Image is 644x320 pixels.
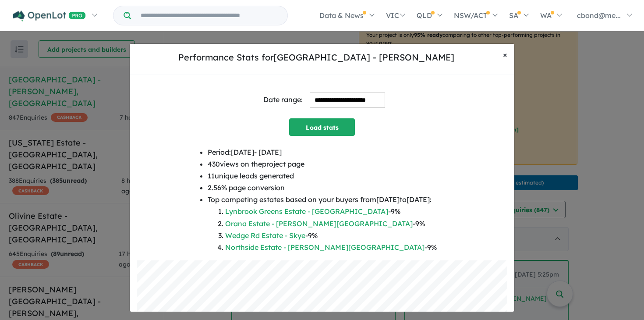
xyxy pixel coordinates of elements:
[133,6,286,25] input: Try estate name, suburb, builder or developer
[225,219,413,228] a: Orana Estate - [PERSON_NAME][GEOGRAPHIC_DATA]
[208,170,437,182] li: 11 unique leads generated
[577,11,621,20] span: cbond@me...
[13,11,86,21] img: Openlot PRO Logo White
[225,242,437,253] li: - 9 %
[208,158,437,170] li: 430 views on the project page
[225,231,305,240] a: Wedge Rd Estate - Skye
[137,51,496,64] h5: Performance Stats for [GEOGRAPHIC_DATA] - [PERSON_NAME]
[208,146,437,158] li: Period: [DATE] - [DATE]
[263,94,303,106] div: Date range:
[225,230,437,242] li: - 9 %
[208,182,437,194] li: 2.56 % page conversion
[225,206,437,217] li: - 9 %
[225,207,388,216] a: Lynbrook Greens Estate - [GEOGRAPHIC_DATA]
[225,243,425,252] a: Northside Estate - [PERSON_NAME][GEOGRAPHIC_DATA]
[289,118,355,136] button: Load stats
[208,194,437,253] li: Top competing estates based on your buyers from [DATE] to [DATE] :
[225,218,437,230] li: - 9 %
[503,50,507,60] span: ×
